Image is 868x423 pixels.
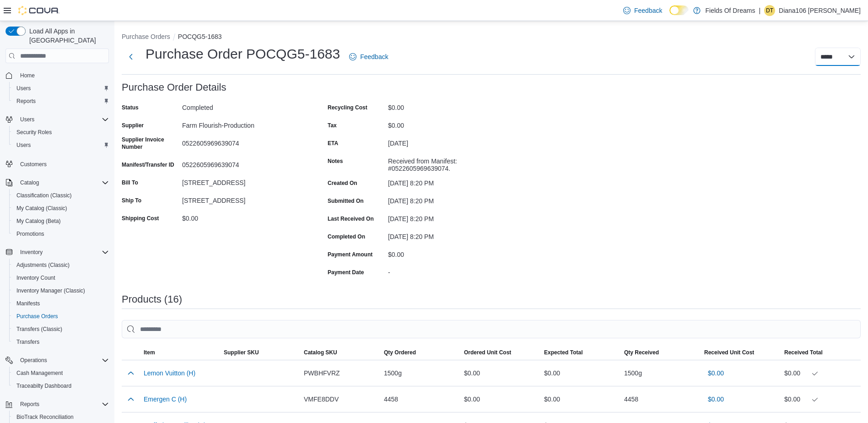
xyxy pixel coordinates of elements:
button: Lemon Vuitton (H) [144,369,195,377]
span: My Catalog (Classic) [13,203,109,214]
a: Feedback [345,48,392,66]
h3: Products (16) [122,294,182,305]
a: My Catalog (Classic) [13,203,71,214]
button: Received Unit Cost [701,345,781,360]
button: Reports [9,95,113,108]
a: Customers [16,159,50,170]
span: Transfers (Classic) [13,324,109,335]
span: VMFE8DDV [304,394,339,405]
div: Diana106 Torres [764,5,775,16]
div: [DATE] [388,136,511,147]
a: Transfers (Classic) [13,324,66,335]
a: Users [13,140,34,151]
span: Operations [20,357,47,364]
span: Inventory [16,247,109,258]
span: Inventory [20,249,43,256]
div: [DATE] 8:20 PM [388,211,511,222]
span: Manifests [13,298,109,309]
span: My Catalog (Classic) [16,205,67,212]
button: Users [9,82,113,95]
span: BioTrack Reconciliation [16,413,74,421]
a: Adjustments (Classic) [13,260,73,271]
button: Received Total [781,345,861,360]
label: Recycling Cost [328,104,367,111]
button: Supplier SKU [220,345,300,360]
button: Transfers (Classic) [9,323,113,336]
span: Transfers [16,338,39,346]
h1: Purchase Order POCQG5-1683 [146,45,340,63]
button: Inventory Manager (Classic) [9,284,113,297]
div: $0.00 [388,100,511,111]
label: Ship To [122,197,141,204]
span: Operations [16,355,109,366]
div: [STREET_ADDRESS] [182,193,305,204]
span: Home [20,72,35,79]
span: Reports [16,399,109,410]
div: 0522605969639074 [182,136,305,147]
span: $0.00 [708,369,724,378]
span: Catalog SKU [304,349,337,356]
label: Supplier Invoice Number [122,136,178,151]
div: $0.00 [460,364,540,382]
a: Cash Management [13,368,66,379]
span: Load All Apps in [GEOGRAPHIC_DATA] [26,27,109,45]
a: Inventory Count [13,272,59,283]
span: Users [16,85,31,92]
button: Purchase Orders [9,310,113,323]
span: Inventory Manager (Classic) [16,287,85,294]
span: Adjustments (Classic) [16,261,70,269]
span: Users [20,116,34,123]
span: Inventory Count [13,272,109,283]
div: 4458 [620,390,701,408]
span: Customers [16,158,109,169]
div: $0.00 [388,118,511,129]
span: Promotions [16,230,44,238]
span: Traceabilty Dashboard [16,382,71,390]
button: Operations [16,355,51,366]
label: Shipping Cost [122,215,159,222]
span: Feedback [360,52,388,61]
label: Manifest/Transfer ID [122,161,174,168]
div: 1500g [380,364,460,382]
p: | [759,5,760,16]
button: Operations [2,354,113,367]
button: Customers [2,157,113,170]
a: Security Roles [13,127,55,138]
div: 4458 [380,390,460,408]
span: Catalog [16,177,109,188]
div: [DATE] 8:20 PM [388,229,511,240]
a: Traceabilty Dashboard [13,380,75,391]
span: Classification (Classic) [13,190,109,201]
label: Completed On [328,233,365,240]
span: Ordered Unit Cost [464,349,511,356]
p: Diana106 [PERSON_NAME] [779,5,861,16]
label: Tax [328,122,337,129]
button: Catalog SKU [300,345,380,360]
span: My Catalog (Beta) [16,217,61,225]
p: Fields Of Dreams [705,5,755,16]
button: POCQG5-1683 [178,33,222,40]
span: Feedback [634,6,662,15]
span: Item [144,349,155,356]
button: Security Roles [9,126,113,139]
span: Reports [13,96,109,107]
label: ETA [328,140,338,147]
button: Expected Total [540,345,620,360]
label: Payment Amount [328,251,372,258]
a: Purchase Orders [13,311,62,322]
button: Users [16,114,38,125]
span: Cash Management [16,369,63,377]
span: Expected Total [544,349,582,356]
a: Promotions [13,228,48,239]
button: Classification (Classic) [9,189,113,202]
button: My Catalog (Classic) [9,202,113,215]
button: Users [9,139,113,152]
label: Status [122,104,139,111]
span: Security Roles [16,129,52,136]
label: Notes [328,157,343,165]
span: Inventory Manager (Classic) [13,285,109,296]
span: Cash Management [13,368,109,379]
label: Created On [328,179,357,187]
div: Received from Manifest: #0522605969639074. [388,154,511,172]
